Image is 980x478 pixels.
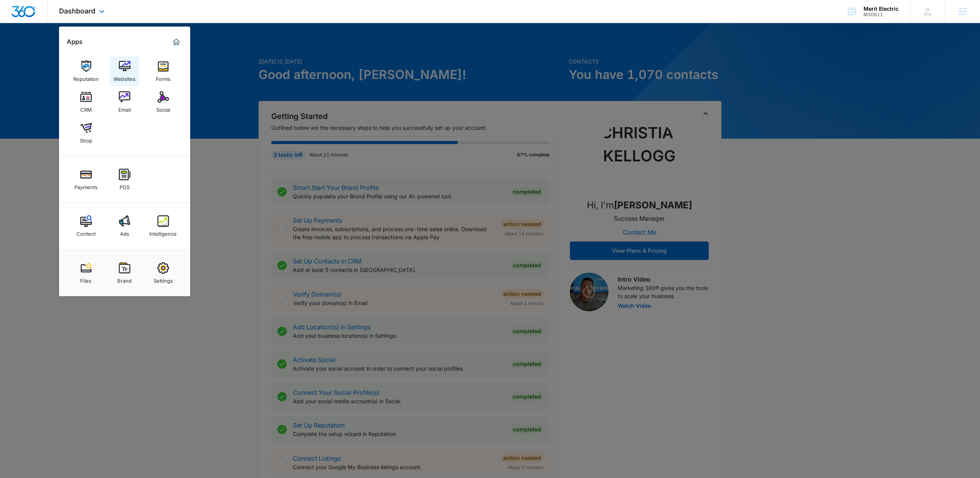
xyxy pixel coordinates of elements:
a: Marketing 360® Dashboard [170,36,182,48]
h2: Apps [67,38,83,45]
div: Payments [74,180,98,190]
a: Files [71,258,101,288]
div: CRM [80,103,92,113]
a: Websites [110,57,139,86]
img: tab_keywords_by_traffic_grey.svg [77,45,83,51]
div: account name [863,6,899,12]
div: v 4.0.25 [22,12,38,18]
div: POS [120,180,130,190]
div: Files [80,274,91,284]
div: Brand [117,274,132,284]
img: logo_orange.svg [12,12,19,18]
img: website_grey.svg [12,20,19,26]
div: Shop [80,134,92,144]
div: Websites [113,72,135,82]
a: CRM [71,87,101,117]
a: Email [110,87,139,117]
div: Domain Overview [29,45,69,50]
img: tab_domain_overview_orange.svg [21,45,27,51]
div: Settings [154,274,173,284]
a: Settings [149,258,178,288]
div: Keywords by Traffic [85,45,130,50]
a: Intelligence [149,211,178,241]
div: Social [156,103,170,113]
a: Forms [149,57,178,86]
a: Brand [110,258,139,288]
a: Social [149,87,178,117]
div: account id [863,12,899,17]
a: POS [110,165,139,194]
div: Content [76,227,96,237]
div: Email [118,103,131,113]
div: Intelligence [149,227,177,237]
a: Payments [71,165,101,194]
a: Content [71,211,101,241]
div: Reputation [73,72,99,82]
a: Shop [71,118,101,148]
a: Reputation [71,57,101,86]
div: Domain: [DOMAIN_NAME] [20,20,85,26]
a: Ads [110,211,139,241]
div: Ads [120,227,129,237]
div: Forms [156,72,171,82]
span: Dashboard [59,7,95,15]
